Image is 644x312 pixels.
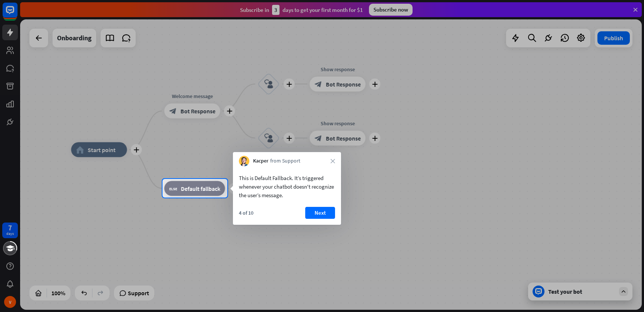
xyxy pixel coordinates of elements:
[169,185,177,192] i: block_fallback
[181,185,220,192] span: Default fallback
[331,159,335,163] i: close
[270,157,300,165] span: from Support
[239,174,335,199] div: This is Default Fallback. It’s triggered whenever your chatbot doesn't recognize the user’s message.
[6,3,28,25] button: Open LiveChat chat widget
[239,209,253,216] div: 4 of 10
[305,207,335,219] button: Next
[253,157,268,165] span: Kacper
